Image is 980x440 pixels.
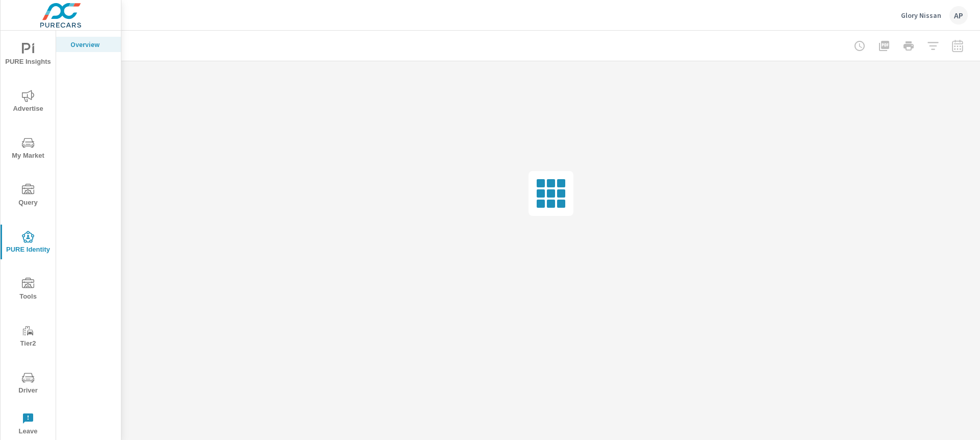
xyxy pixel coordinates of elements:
span: PURE Insights [4,43,53,68]
div: AP [949,6,968,25]
span: PURE Identity [4,231,53,256]
span: Tools [4,278,53,303]
p: Overview [70,39,113,50]
span: Query [4,184,53,209]
span: Advertise [4,90,53,115]
span: Driver [4,372,53,397]
p: Glory Nissan [901,11,941,20]
span: Tier2 [4,325,53,350]
div: Overview [56,37,121,52]
span: My Market [4,137,53,162]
